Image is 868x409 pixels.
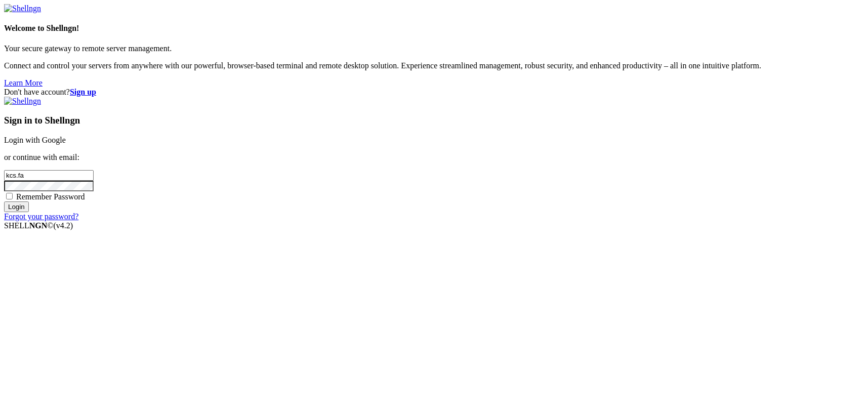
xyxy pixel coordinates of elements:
input: Email address [4,170,94,181]
a: Learn More [4,78,43,87]
a: Sign up [70,88,96,96]
a: Forgot your password? [4,212,78,221]
div: Don't have account? [4,88,864,97]
img: Shellngn [4,97,41,106]
p: or continue with email: [4,153,864,162]
p: Connect and control your servers from anywhere with our powerful, browser-based terminal and remo... [4,61,864,70]
img: Shellngn [4,4,41,13]
a: Login with Google [4,136,66,144]
span: 4.2.0 [54,221,73,230]
input: Login [4,201,29,212]
h4: Welcome to Shellngn! [4,24,864,33]
span: SHELL © [4,221,73,230]
b: NGN [29,221,48,230]
h3: Sign in to Shellngn [4,115,864,126]
input: Remember Password [6,193,13,199]
p: Your secure gateway to remote server management. [4,44,864,53]
span: Remember Password [16,192,85,201]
